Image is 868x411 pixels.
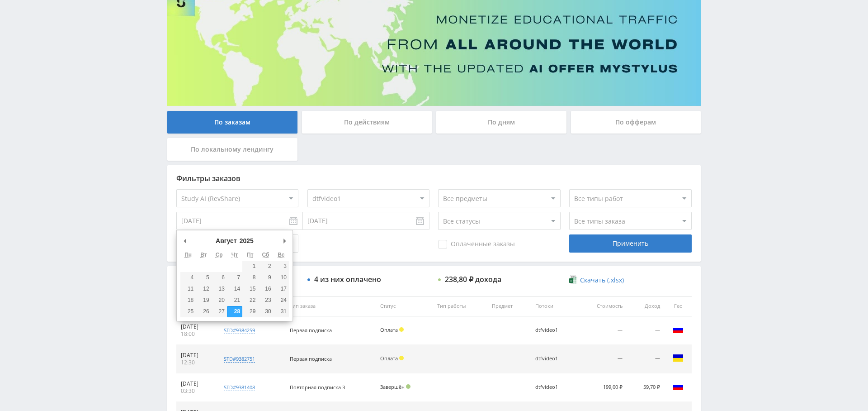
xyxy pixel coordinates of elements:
[580,277,624,284] span: Скачать (.xlsx)
[290,327,332,334] span: Первая подписка
[285,296,376,316] th: Тип заказа
[167,111,297,134] div: По заказам
[569,234,691,253] div: Применить
[380,326,398,333] span: Оплата
[200,252,207,258] abbr: Вторник
[258,283,273,295] button: 16
[274,272,289,283] button: 10
[167,138,297,161] div: По локальному лендингу
[531,296,577,316] th: Потоки
[436,111,566,134] div: По дням
[569,276,623,285] a: Скачать (.xlsx)
[212,295,227,306] button: 20
[231,252,238,258] abbr: Четверг
[176,212,303,230] input: Use the arrow keys to pick a date
[196,295,211,306] button: 19
[238,234,255,248] div: 2025
[258,295,273,306] button: 23
[280,234,289,248] button: Следующий месяц
[445,275,501,283] div: 238,80 ₽ дохода
[181,359,211,366] div: 12:30
[227,283,242,295] button: 14
[290,384,345,391] span: Повторная подписка 3
[535,327,572,333] div: dtfvideo1
[627,373,665,402] td: 59,70 ₽
[180,295,196,306] button: 18
[438,240,515,249] span: Оплаченные заказы
[576,316,627,345] td: —
[242,261,258,272] button: 1
[224,327,255,334] div: std#9384259
[673,324,684,335] img: rus.png
[274,283,289,295] button: 17
[181,380,211,387] div: [DATE]
[487,296,531,316] th: Предмет
[227,306,242,317] button: 28
[224,384,255,391] div: std#9381408
[216,252,223,258] abbr: Среда
[247,252,254,258] abbr: Пятница
[242,283,258,295] button: 15
[571,111,701,134] div: По офферам
[262,252,269,258] abbr: Суббота
[227,272,242,283] button: 7
[302,111,432,134] div: По действиям
[258,272,273,283] button: 9
[576,345,627,373] td: —
[184,252,192,258] abbr: Понедельник
[406,384,410,389] span: Подтвержден
[242,295,258,306] button: 22
[212,283,227,295] button: 13
[576,296,627,316] th: Стоимость
[181,323,211,330] div: [DATE]
[290,355,332,362] span: Первая подписка
[180,272,196,283] button: 4
[274,306,289,317] button: 31
[181,330,211,338] div: 18:00
[569,275,577,284] img: xlsx
[181,387,211,395] div: 03:30
[180,234,189,248] button: Предыдущий месяц
[627,296,665,316] th: Доход
[627,345,665,373] td: —
[180,306,196,317] button: 25
[242,272,258,283] button: 8
[433,296,487,316] th: Тип работы
[258,261,273,272] button: 2
[399,356,404,360] span: Холд
[196,272,211,283] button: 5
[278,252,284,258] abbr: Воскресенье
[176,174,692,182] div: Фильтры заказов
[242,306,258,317] button: 29
[274,261,289,272] button: 3
[258,306,273,317] button: 30
[227,295,242,306] button: 21
[399,327,404,332] span: Холд
[376,296,433,316] th: Статус
[224,355,255,363] div: std#9382751
[380,355,398,362] span: Оплата
[212,306,227,317] button: 27
[576,373,627,402] td: 199,00 ₽
[665,296,692,316] th: Гео
[274,295,289,306] button: 24
[535,384,572,390] div: dtfvideo1
[196,283,211,295] button: 12
[196,306,211,317] button: 26
[535,356,572,362] div: dtfvideo1
[627,316,665,345] td: —
[673,381,684,392] img: rus.png
[380,383,405,390] span: Завершён
[214,234,238,248] div: Август
[181,352,211,359] div: [DATE]
[212,272,227,283] button: 6
[673,353,684,363] img: ukr.png
[314,275,381,283] div: 4 из них оплачено
[180,283,196,295] button: 11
